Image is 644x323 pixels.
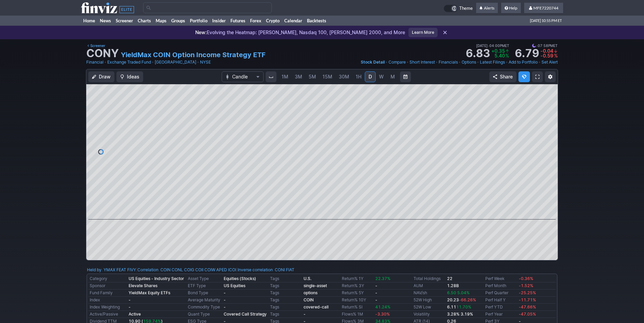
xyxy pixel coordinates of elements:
button: Range [400,71,411,82]
span: Stock Detail [361,60,385,65]
button: Explore new features [518,71,530,82]
a: ICOI [228,267,236,273]
span: % [554,53,558,59]
span: Candle [232,73,253,80]
a: CONI [275,267,285,273]
td: Return% SI [340,304,374,311]
a: 1M [279,71,291,82]
a: Learn More [408,28,438,37]
span: -1.52% [519,283,533,288]
span: 5.04% [457,290,470,295]
td: Quant Type [186,311,222,318]
td: Tags [269,311,302,318]
span: 3M [295,74,302,79]
a: Held by [87,267,102,272]
span: • [406,59,409,66]
td: Return% 10Y [340,297,374,304]
a: W [376,71,387,82]
span: • [488,43,489,49]
a: Futures [228,16,248,26]
b: - [375,283,377,288]
a: 30M [336,71,352,82]
span: 41.24% [375,304,391,309]
a: Fullscreen [532,71,543,82]
a: Screener [113,16,135,26]
a: News [97,16,113,26]
span: Latest Filings [480,60,505,65]
b: US Equities - Industry Sector [129,276,184,281]
a: single-asset [304,283,327,288]
span: MFE7220744 [533,5,558,10]
button: Share [489,71,516,82]
span: Draw [99,73,111,80]
b: 6.11 [447,304,471,309]
span: 15M [323,74,332,79]
a: Add to Portfolio [509,59,538,66]
span: 07:58PM ET [532,43,558,49]
span: • [152,59,154,66]
b: - [224,304,226,309]
div: | : [236,267,294,273]
a: Home [81,16,97,26]
a: M [387,71,398,82]
b: U.S. [304,276,311,281]
b: - [129,304,131,309]
a: 5M [306,71,319,82]
a: Financials [439,59,458,66]
td: 52W Low [412,304,446,311]
span: 1H [356,74,361,79]
b: 20.23 [447,297,476,302]
a: APED [216,267,227,273]
b: US Equities [224,283,245,288]
a: NYSE [200,59,211,66]
td: Tags [269,275,302,282]
a: FIAT [286,267,294,273]
b: Equities (Stocks) [224,276,256,281]
a: Screener [86,43,105,49]
b: Covered Call Strategy [224,312,267,317]
span: • [436,59,438,66]
td: Tags [269,282,302,290]
td: Tags [269,290,302,297]
span: • [104,59,107,66]
b: YieldMax Equity ETFs [129,290,170,295]
b: - [304,312,306,317]
a: COIG [184,267,194,273]
a: Forex [248,16,264,26]
td: Perf Year [484,311,517,318]
a: Insider [210,16,228,26]
a: Financial [86,59,104,66]
td: Volatility [412,311,446,318]
td: Return% 1Y [340,275,374,282]
a: COII [195,267,203,273]
span: W [379,74,384,79]
span: • [197,59,199,66]
td: Commodity Type [186,304,222,311]
b: - [224,290,226,295]
b: - [375,290,377,295]
span: Theme [459,5,473,12]
span: -47.05% [519,312,536,317]
a: 15M [319,71,335,82]
a: Portfolio [187,16,210,26]
a: FEAT [116,267,126,273]
small: 3.28% 3.19% [447,312,473,317]
a: Stock Detail [361,59,385,66]
span: +0.35 [491,48,505,54]
a: Inverse correlation [238,267,273,272]
b: - [224,297,226,302]
span: • [536,43,538,49]
td: Bond Type [186,290,222,297]
button: Chart Type [222,71,264,82]
td: Flows% 1M [340,311,374,318]
a: options [304,290,317,295]
td: ETF Type [186,282,222,290]
span: • [538,59,541,66]
a: COIN [160,267,171,273]
span: 11.70% [456,304,471,309]
a: D [365,71,376,82]
a: Charts [135,16,153,26]
a: 3M [292,71,305,82]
